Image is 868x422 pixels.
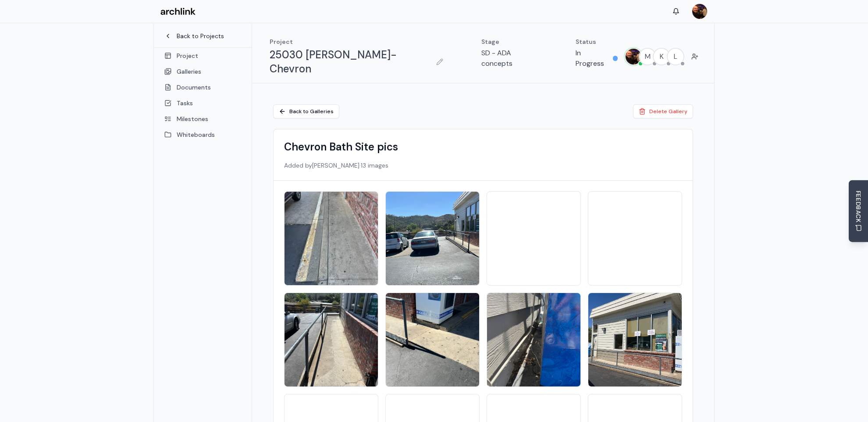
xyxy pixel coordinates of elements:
[481,37,541,46] p: Stage
[639,48,656,65] button: M
[625,48,642,65] button: MARC JONES
[654,49,669,64] span: K
[668,49,683,64] span: L
[284,140,682,154] h1: Chevron Bath Site pics
[160,8,196,15] img: Archlink
[481,48,541,69] p: SD - ADA concepts
[154,127,252,143] a: Whiteboards
[154,95,252,111] a: Tasks
[633,104,693,118] button: Delete Gallery
[576,37,618,46] p: Status
[849,180,868,242] button: Send Feedback
[640,49,655,64] span: M
[626,49,641,64] img: MARC JONES
[154,111,252,127] a: Milestones
[270,37,446,46] p: Project
[667,48,684,65] button: L
[854,191,863,223] span: FEEDBACK
[653,48,670,65] button: K
[154,48,252,64] a: Project
[692,4,707,19] img: MARC JONES
[576,48,609,69] p: In Progress
[154,64,252,79] a: Galleries
[164,32,241,40] a: Back to Projects
[284,161,682,170] div: Added by [PERSON_NAME] · 13 images
[270,48,429,76] h1: 25030 [PERSON_NAME]-Chevron
[273,104,339,118] a: Back to Galleries
[154,79,252,95] a: Documents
